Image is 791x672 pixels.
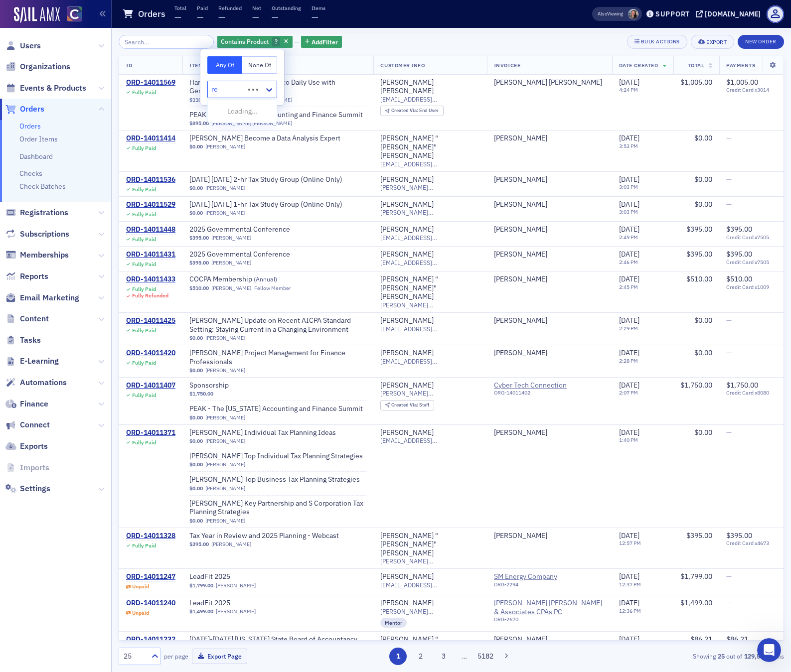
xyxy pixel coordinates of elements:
[494,275,547,284] a: [PERSON_NAME]
[619,200,639,209] span: [DATE]
[494,175,547,184] a: [PERSON_NAME]
[211,260,251,266] a: [PERSON_NAME]
[189,452,363,461] span: Surgent's Top Individual Tax Planning Strategies
[628,9,638,19] span: Tiffany Carson
[494,428,547,437] a: [PERSON_NAME]
[494,532,547,540] a: [PERSON_NAME]
[272,11,279,23] span: —
[126,381,175,390] a: ORD-14011407
[8,223,191,281] div: Piyali says…
[126,250,175,259] a: ORD-14011431
[20,104,44,115] span: Orders
[380,106,443,116] div: Created Via: End User
[380,209,479,216] span: [PERSON_NAME][EMAIL_ADDRESS][DOMAIN_NAME]
[126,275,175,284] div: ORD-14011433
[189,120,209,127] span: $895.00
[189,97,209,103] span: $110.00
[20,377,67,388] span: Automations
[63,326,71,334] button: Start recording
[189,475,360,484] a: [PERSON_NAME] Top Business Tax Planning Strategies
[688,62,704,69] span: Total
[706,39,727,45] div: Export
[20,462,49,473] span: Imports
[619,134,639,142] span: [DATE]
[380,134,479,160] a: [PERSON_NAME] "[PERSON_NAME]" [PERSON_NAME]
[5,61,70,72] a: Organizations
[619,142,638,149] time: 3:53 PM
[391,107,419,114] span: Created Via :
[619,208,638,215] time: 3:03 PM
[619,78,639,87] span: [DATE]
[312,37,338,46] span: Add Filter
[126,200,175,209] a: ORD-14011529
[494,134,547,143] div: [PERSON_NAME]
[767,5,784,23] span: Profile
[494,250,547,259] a: [PERSON_NAME]
[494,200,605,209] span: Laura Southward
[494,349,547,358] a: [PERSON_NAME]
[189,134,340,143] span: Surgent's Become a Data Analysis Expert
[211,120,292,127] a: [PERSON_NAME] [PERSON_NAME]
[132,89,156,96] div: Fully Paid
[14,7,60,23] a: SailAMX
[380,572,434,581] div: [PERSON_NAME]
[380,275,479,301] div: [PERSON_NAME] "[PERSON_NAME]" [PERSON_NAME]
[126,572,175,581] div: ORD-14011247
[205,367,245,374] a: [PERSON_NAME]
[738,35,784,49] button: New Order
[119,35,214,49] input: Search…
[189,349,366,366] span: Surgent's Project Management for Finance Professionals
[189,635,366,653] a: [DATE]-[DATE] [US_STATE] State Board of Accountancy Statutes, Rules, and Regulations (CR&R) Updat...
[189,175,342,184] span: September 2025 Tuesday 2-hr Tax Study Group (Online Only)
[44,62,183,81] div: Thank you so much [PERSON_NAME]! I appreciate it
[757,638,781,662] iframe: Intercom live chat
[380,635,479,662] div: [PERSON_NAME] "[PERSON_NAME]" [PERSON_NAME]
[5,377,67,388] a: Automations
[5,292,79,303] a: Email Marketing
[8,281,191,311] div: Aidan says…
[380,175,434,184] div: [PERSON_NAME]
[189,316,366,334] a: [PERSON_NAME] Update on Recent AICPA Standard Setting: Staying Current in a Changing Environment
[494,381,585,390] span: Cyber Tech Connection
[494,635,547,644] a: [PERSON_NAME]
[254,275,277,283] span: ( Annual )
[8,95,191,223] div: Aidan says…
[494,599,605,616] a: [PERSON_NAME] [PERSON_NAME] & Associates CPAs PC
[380,316,434,325] div: [PERSON_NAME]
[726,134,732,142] span: —
[189,111,363,120] a: PEAK - The [US_STATE] Accounting and Finance Summit
[189,499,366,517] a: [PERSON_NAME] Key Partnership and S Corporation Tax Planning Strategies
[189,200,342,209] span: September 2025 Wednesday 1-hr Tax Study Group (Online Only)
[494,78,605,87] span: Shelley Durig Tadla
[380,78,479,96] a: [PERSON_NAME] [PERSON_NAME]
[627,35,687,49] button: Bulk Actions
[126,134,175,143] div: ORD-14011414
[694,134,712,142] span: $0.00
[205,185,245,191] a: [PERSON_NAME]
[20,335,41,346] span: Tasks
[205,461,245,468] a: [PERSON_NAME]
[494,134,605,143] span: Jason Bradley
[726,62,755,69] span: Payments
[380,225,434,234] div: [PERSON_NAME]
[20,483,50,494] span: Settings
[272,4,301,11] p: Outstanding
[380,96,479,103] span: [EMAIL_ADDRESS][DOMAIN_NAME]
[20,399,48,409] span: Finance
[126,62,132,69] span: ID
[380,200,434,209] div: [PERSON_NAME]
[138,8,165,20] h1: Orders
[205,143,245,150] a: [PERSON_NAME]
[126,635,175,644] div: ORD-14011232
[380,428,434,437] a: [PERSON_NAME]
[126,532,175,540] div: ORD-14011328
[494,225,547,234] a: [PERSON_NAME]
[126,428,175,437] div: ORD-14011371
[242,56,277,74] button: None Of
[5,399,48,409] a: Finance
[189,635,366,653] span: 2024-2025 Colorado State Board of Accountancy Statutes, Rules, and Regulations (CR&R) Updated Feb...
[126,78,175,87] div: ORD-14011569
